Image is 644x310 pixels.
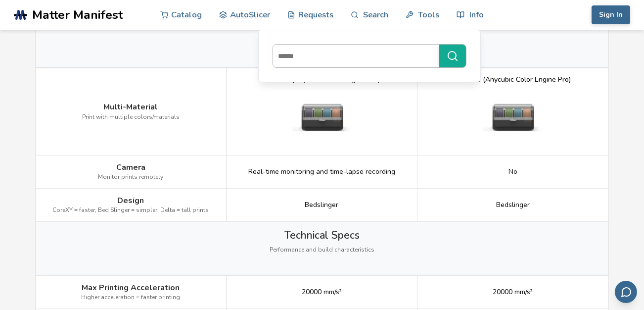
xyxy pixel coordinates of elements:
span: Bedslinger [496,201,530,209]
span: Max Printing Acceleration [82,283,180,292]
div: ACE Pro (Anycubic Color Engine Pro) [455,76,571,84]
span: 20000 mm/s² [302,288,342,296]
div: ACE Pro (Anycubic Color Engine Pro) [264,76,380,84]
img: Anycubic Kobra 3 multi-material system [483,88,543,148]
span: Design [118,196,144,205]
span: Real-time monitoring and time-lapse recording [248,168,395,176]
button: Sign In [592,5,630,24]
span: 20000 mm/s² [493,288,533,296]
span: Higher acceleration = faster printing [82,294,181,301]
span: Print with multiple colors/materials [82,114,180,121]
span: No [508,168,517,176]
img: Anycubic Kobra 3 V2 multi-material system [292,88,352,148]
span: Performance and build characteristics [270,247,374,254]
span: Multi-Material [104,103,158,111]
span: Technical Specs [284,229,360,241]
span: Bedslinger [305,201,339,209]
span: Camera [116,163,145,172]
button: Send feedback via email [615,281,637,303]
span: CoreXY = faster, Bed Slinger = simpler, Delta = tall prints [53,207,209,214]
span: Matter Manifest [32,8,123,22]
span: Monitor prints remotely [98,174,164,181]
